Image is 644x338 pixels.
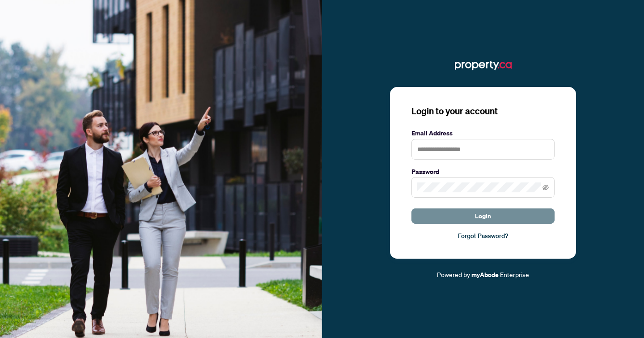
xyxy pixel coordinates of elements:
a: myAbode [471,270,499,280]
span: Enterprise [500,270,529,278]
img: ma-logo [455,58,512,73]
span: Powered by [437,270,470,278]
h3: Login to your account [411,105,555,117]
span: Login [475,209,491,223]
label: Password [411,167,555,177]
a: Forgot Password? [411,231,555,241]
button: Login [411,208,555,224]
span: eye-invisible [542,184,549,191]
label: Email Address [411,128,555,138]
